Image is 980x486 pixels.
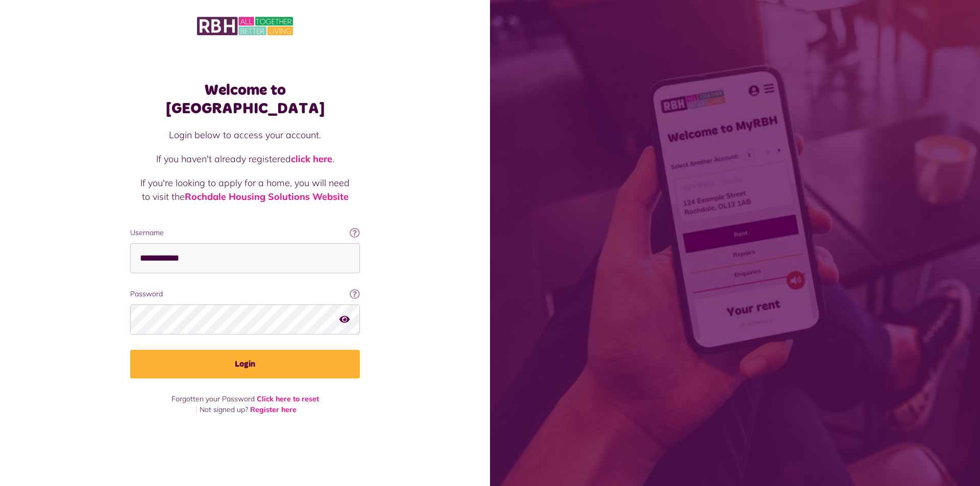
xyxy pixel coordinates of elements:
[197,15,293,37] img: MyRBH
[291,153,332,165] a: click here
[140,152,350,166] p: If you haven't already registered .
[257,394,319,403] a: Click here to reset
[130,227,360,238] label: Username
[130,350,360,378] button: Login
[200,405,248,414] span: Not signed up?
[171,394,255,403] span: Forgotten your Password
[130,81,360,118] h1: Welcome to [GEOGRAPHIC_DATA]
[185,191,349,202] a: Rochdale Housing Solutions Website
[250,405,297,414] a: Register here
[140,128,350,142] p: Login below to access your account.
[130,289,360,299] label: Password
[140,176,350,203] p: If you're looking to apply for a home, you will need to visit the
